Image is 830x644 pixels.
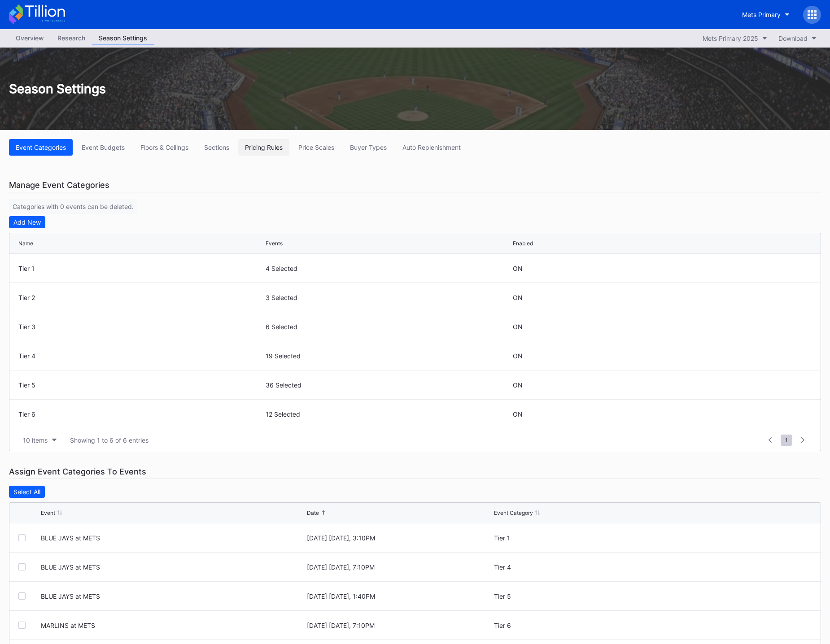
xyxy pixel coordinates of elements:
[18,352,263,360] div: Tier 4
[307,509,319,516] div: Date
[494,592,758,600] div: Tier 5
[41,509,55,516] div: Event
[494,563,758,571] div: Tier 4
[70,436,149,444] div: Showing 1 to 6 of 6 entries
[513,265,523,272] div: ON
[703,35,758,42] div: Mets Primary 2025
[494,534,758,542] div: Tier 1
[51,31,92,45] a: Research
[13,218,41,226] div: Add New
[266,294,511,301] div: 3 Selected
[698,32,772,44] button: Mets Primary 2025
[16,144,66,151] div: Event Categories
[298,144,334,151] div: Price Scales
[292,139,341,156] button: Price Scales
[266,323,511,331] div: 6 Selected
[494,622,758,629] div: Tier 6
[778,35,808,42] div: Download
[41,622,305,629] div: MARLINS at METS
[204,144,229,151] div: Sections
[9,199,137,214] div: Categories with 0 events can be deleted.
[134,139,195,156] button: Floors & Ceilings
[266,265,511,272] div: 4 Selected
[18,434,61,446] button: 10 items
[9,486,45,498] button: Select All
[513,352,523,360] div: ON
[266,381,511,389] div: 36 Selected
[18,381,263,389] div: Tier 5
[402,144,461,151] div: Auto Replenishment
[343,139,393,156] button: Buyer Types
[774,32,821,44] button: Download
[307,534,492,542] div: [DATE] [DATE], 3:10PM
[513,294,523,301] div: ON
[23,436,48,444] div: 10 items
[18,265,263,272] div: Tier 1
[9,216,45,228] button: Add New
[266,352,511,360] div: 19 Selected
[140,144,188,151] div: Floors & Ceilings
[18,294,263,301] div: Tier 2
[9,31,51,44] div: Overview
[735,6,796,23] button: Mets Primary
[9,465,821,479] div: Assign Event Categories To Events
[350,144,387,151] div: Buyer Types
[18,240,33,247] div: Name
[513,240,533,247] div: Enabled
[238,139,289,156] button: Pricing Rules
[9,31,51,45] a: Overview
[41,592,305,600] div: BLUE JAYS at METS
[307,563,492,571] div: [DATE] [DATE], 7:10PM
[781,435,792,446] span: 1
[92,31,154,45] a: Season Settings
[245,144,283,151] div: Pricing Rules
[13,488,40,496] div: Select All
[9,178,821,192] div: Manage Event Categories
[82,144,125,151] div: Event Budgets
[18,323,263,331] div: Tier 3
[41,534,305,542] div: BLUE JAYS at METS
[197,139,236,156] button: Sections
[494,509,533,516] div: Event Category
[41,563,305,571] div: BLUE JAYS at METS
[513,323,523,331] div: ON
[307,592,492,600] div: [DATE] [DATE], 1:40PM
[396,139,467,156] button: Auto Replenishment
[9,139,73,156] button: Event Categories
[742,11,781,18] div: Mets Primary
[307,622,492,629] div: [DATE] [DATE], 7:10PM
[51,31,92,44] div: Research
[266,240,283,247] div: Events
[513,410,523,418] div: ON
[75,139,131,156] button: Event Budgets
[266,410,511,418] div: 12 Selected
[513,381,523,389] div: ON
[18,410,263,418] div: Tier 6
